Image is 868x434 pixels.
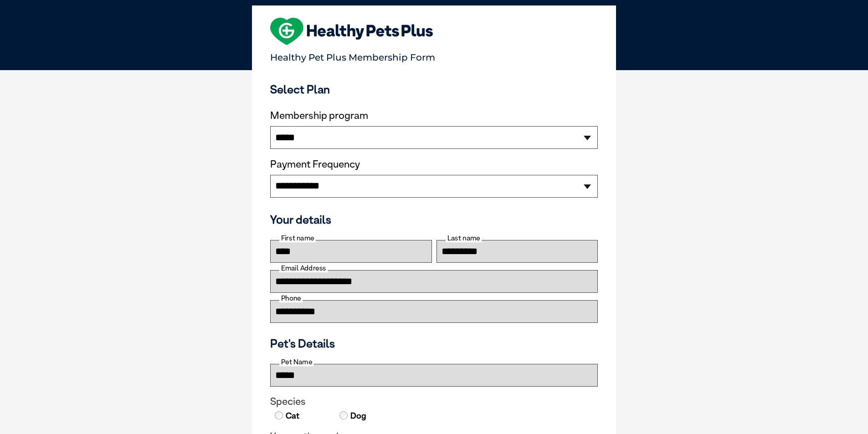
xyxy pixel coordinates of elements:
label: First name [279,234,316,242]
p: Healthy Pet Plus Membership Form [270,48,598,63]
label: Email Address [279,264,328,272]
h3: Pet's Details [267,337,601,350]
label: Payment Frequency [270,158,360,170]
label: Membership program [270,110,598,122]
legend: Species [270,396,598,408]
label: Last name [446,234,482,242]
img: heart-shape-hpp-logo-large.png [270,18,433,45]
label: Phone [279,294,303,302]
h3: Your details [270,213,598,226]
h3: Select Plan [270,82,598,96]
